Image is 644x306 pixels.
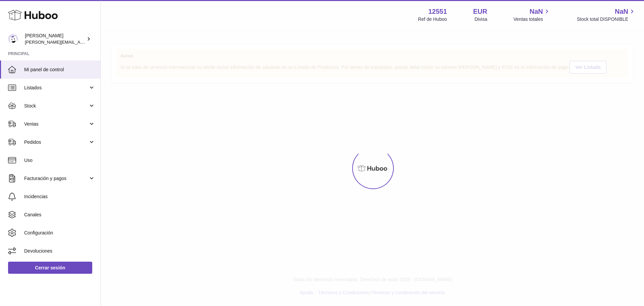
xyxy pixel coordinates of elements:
[577,16,636,23] span: Stock total DISPONIBLE
[8,262,92,274] a: Cerrar sesión
[24,212,95,218] span: Canales
[577,7,636,23] a: NaN Stock total DISPONIBLE
[25,33,85,45] div: [PERSON_NAME]
[24,67,95,73] span: Mi panel de control
[418,16,447,23] div: Ref de Huboo
[24,85,88,91] span: Listados
[473,7,487,16] strong: EUR
[24,230,95,236] span: Configuración
[24,248,95,254] span: Devoluciones
[530,7,543,16] span: NaN
[24,157,95,164] span: Uso
[24,103,88,109] span: Stock
[24,121,88,127] span: Ventas
[8,34,18,44] img: gerardo.montoiro@cleverenterprise.es
[615,7,628,16] span: NaN
[514,7,551,23] a: NaN Ventas totales
[24,139,88,145] span: Pedidos
[24,193,95,200] span: Incidencias
[428,7,447,16] strong: 12551
[514,16,551,23] span: Ventas totales
[24,175,88,182] span: Facturación y pagos
[25,39,170,45] span: [PERSON_NAME][EMAIL_ADDRESS][PERSON_NAME][DOMAIN_NAME]
[475,16,487,23] div: Divisa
